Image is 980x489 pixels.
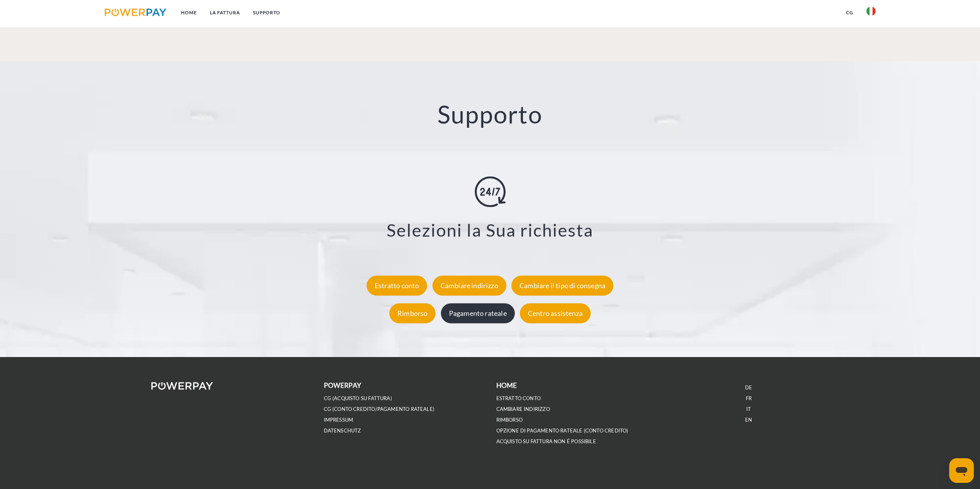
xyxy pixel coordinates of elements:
div: Cambiare indirizzo [432,275,506,295]
a: FR [746,395,752,402]
b: Home [496,381,517,389]
img: logo-powerpay.svg [105,8,167,16]
a: EN [745,417,752,423]
img: online-shopping.svg [475,177,506,207]
a: CG (Acquisto su fattura) [324,395,392,402]
a: RIMBORSO [496,417,523,423]
a: ACQUISTO SU FATTURA NON É POSSIBILE [496,438,596,445]
a: Cambiare il tipo di consegna [509,281,615,290]
a: ESTRATTO CONTO [496,395,541,402]
h3: Selezioni la Sua richiesta [59,220,921,241]
a: Centro assistenza [518,309,593,317]
a: Rimborso [387,309,437,317]
a: OPZIONE DI PAGAMENTO RATEALE (Conto Credito) [496,427,628,434]
div: Rimborso [389,303,436,323]
a: LA FATTURA [203,6,246,20]
a: Home [174,6,203,20]
iframe: Pulsante per aprire la finestra di messaggistica, conversazione in corso [949,458,974,483]
a: Cambiare indirizzo [431,281,508,290]
a: Estratto conto [365,281,429,290]
div: Estratto conto [367,275,427,295]
b: POWERPAY [324,381,361,389]
a: IT [746,406,751,412]
div: Pagamento rateale [441,303,515,323]
a: Supporto [246,6,287,20]
img: logo-powerpay-white.svg [151,382,213,390]
a: IMPRESSUM [324,417,353,423]
img: it [866,7,876,16]
h2: Supporto [49,99,931,130]
div: Centro assistenza [520,303,591,323]
a: Pagamento rateale [439,309,517,317]
a: CAMBIARE INDIRIZZO [496,406,550,412]
a: DE [745,384,752,391]
div: Cambiare il tipo di consegna [511,275,613,295]
a: CG (Conto Credito/Pagamento rateale) [324,406,434,412]
a: CG [839,6,860,20]
a: DATENSCHUTZ [324,427,361,434]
